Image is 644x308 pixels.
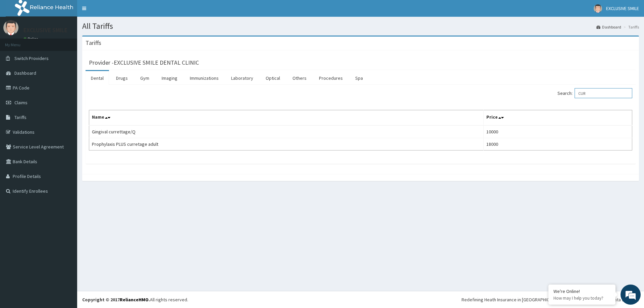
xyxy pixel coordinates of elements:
[18,39,23,44] img: tab_domain_overview_orange.svg
[287,71,312,85] a: Others
[89,60,199,66] h3: Provider - EXCLUSIVE SMILE DENTAL CLINIC
[77,291,644,308] footer: All rights reserved.
[135,71,155,85] a: Gym
[12,34,27,50] img: d_794563401_company_1708531726252_794563401
[86,40,101,46] h3: Tariffs
[23,37,40,41] a: Online
[14,55,49,61] span: Switch Providers
[25,40,60,44] div: Domain Overview
[89,138,484,150] td: Prophylaxis PLUS curretage adult
[483,110,632,126] th: Price
[82,22,639,30] h1: All Tariffs
[14,100,28,106] span: Claims
[39,84,93,152] span: We're online!
[314,71,348,85] a: Procedures
[260,71,285,85] a: Optical
[483,125,632,138] td: 10000
[557,88,632,98] label: Search:
[553,295,610,301] p: How may I help you today?
[622,24,639,30] li: Tariffs
[23,27,67,33] p: EXCLUSIVE SMILE
[594,4,602,13] img: User Image
[89,110,484,126] th: Name
[11,17,16,23] img: website_grey.svg
[3,183,128,206] textarea: Type your message and hit 'Enter'
[11,11,16,16] img: logo_orange.svg
[350,71,368,85] a: Spa
[575,88,632,98] input: Search:
[89,125,484,138] td: Gingival currettage/Q
[86,71,109,85] a: Dental
[82,297,150,303] strong: Copyright © 2017 .
[483,138,632,150] td: 18000
[14,114,26,120] span: Tariffs
[553,288,610,294] div: We're Online!
[19,11,33,16] div: v 4.0.25
[111,71,133,85] a: Drugs
[67,39,72,44] img: tab_keywords_by_traffic_grey.svg
[184,71,224,85] a: Immunizations
[14,70,36,76] span: Dashboard
[226,71,259,85] a: Laboratory
[596,24,621,30] a: Dashboard
[606,5,639,11] span: EXCLUSIVE SMILE
[74,40,113,44] div: Keywords by Traffic
[3,20,18,35] img: User Image
[120,297,149,303] a: RelianceHMO
[110,3,126,19] div: Minimize live chat window
[17,17,74,23] div: Domain: [DOMAIN_NAME]
[156,71,183,85] a: Imaging
[35,38,113,46] div: Chat with us now
[462,296,639,303] div: Redefining Heath Insurance in [GEOGRAPHIC_DATA] using Telemedicine and Data Science!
